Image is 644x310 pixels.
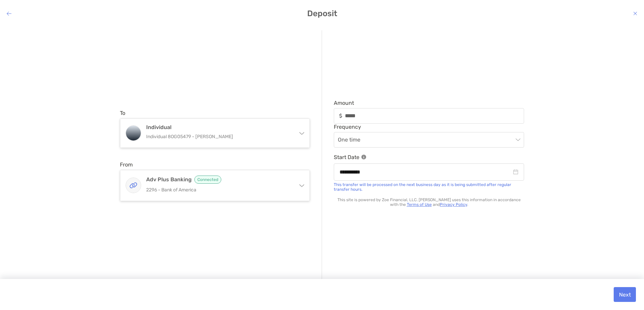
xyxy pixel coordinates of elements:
[407,202,432,207] a: Terms of Use
[440,202,467,207] a: Privacy Policy
[194,176,221,184] span: Connected
[334,124,524,130] span: Frequency
[120,110,125,116] label: To
[334,153,524,161] p: Start Date
[126,178,141,193] img: Adv Plus Banking
[120,161,133,168] label: From
[146,132,292,141] p: Individual 8OG05479 - [PERSON_NAME]
[126,126,141,141] img: Individual
[334,100,524,106] span: Amount
[345,113,524,119] input: Amountinput icon
[146,124,292,130] h4: Individual
[146,176,292,184] h4: Adv Plus Banking
[361,155,366,159] img: Information Icon
[339,113,342,118] img: input icon
[614,287,636,302] button: Next
[146,186,292,194] p: 2296 - Bank of America
[334,197,524,207] p: This site is powered by Zoe Financial, LLC. [PERSON_NAME] uses this information in accordance wit...
[338,132,520,147] span: One time
[334,182,524,192] div: This transfer will be processed on the next business day as it is being submitted after regular t...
